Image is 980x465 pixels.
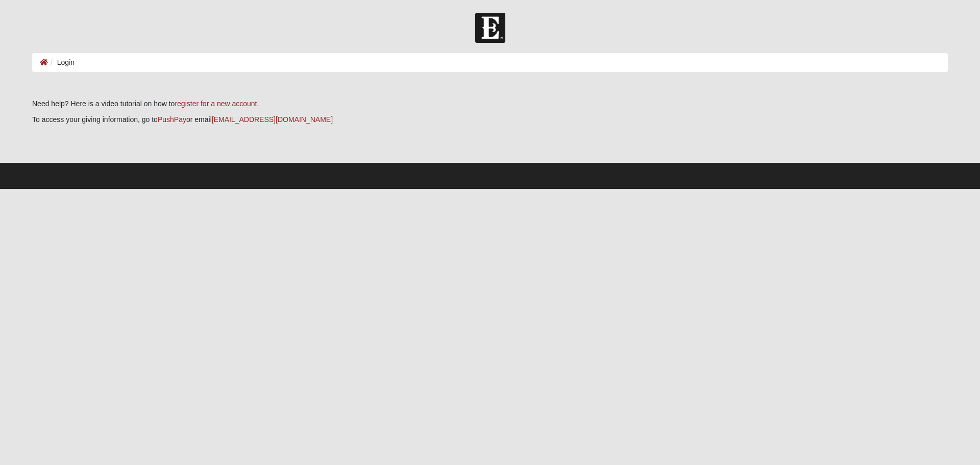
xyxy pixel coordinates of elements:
[158,115,186,124] a: PushPay
[32,99,948,109] p: Need help? Here is a video tutorial on how to .
[32,114,948,125] p: To access your giving information, go to or email
[48,57,75,68] li: Login
[475,13,505,43] img: Church of Eleven22 Logo
[212,115,333,124] a: [EMAIL_ADDRESS][DOMAIN_NAME]
[175,100,257,108] a: register for a new account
